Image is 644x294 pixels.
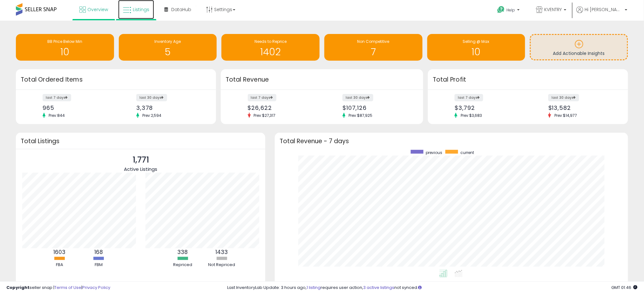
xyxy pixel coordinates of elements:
div: $26,622 [248,104,317,111]
label: last 7 days [43,94,71,101]
span: Prev: 844 [45,113,68,118]
span: Selling @ Max [463,39,490,44]
b: 168 [94,248,103,256]
span: current [460,150,474,155]
span: previous [426,150,442,155]
div: Last InventoryLab Update: 3 hours ago, requires user action, not synced. [227,285,638,291]
h3: Total Listings [21,139,261,144]
div: $3,792 [455,104,523,111]
a: Needs to Reprice 1402 [221,34,320,61]
i: Click here to read more about un-synced listings. [418,285,422,290]
div: 965 [43,104,111,111]
h3: Total Profit [433,75,623,84]
span: Active Listings [124,166,157,172]
span: Help [507,7,515,13]
h1: 1402 [225,47,316,57]
span: KVENTRY [545,6,562,13]
span: BB Price Below Min [47,39,82,44]
h3: Total Revenue - 7 days [280,139,623,144]
span: Prev: $27,317 [251,113,279,118]
h1: 10 [19,47,111,57]
div: Not Repriced [203,262,241,268]
label: last 30 days [548,94,579,101]
label: last 30 days [342,94,373,101]
h1: 7 [328,47,419,57]
a: Help [492,1,526,21]
h1: 10 [430,47,522,57]
p: 1,771 [124,154,157,166]
a: Hi [PERSON_NAME] [577,6,627,21]
span: Listings [133,6,149,13]
b: 1603 [53,248,65,256]
div: $107,126 [342,104,412,111]
a: BB Price Below Min 10 [16,34,114,61]
span: Prev: 2,594 [139,113,165,118]
b: 338 [178,248,188,256]
a: Non Competitive 7 [324,34,423,61]
i: Get Help [497,6,505,14]
a: Terms of Use [54,284,81,291]
div: Tooltip anchor [191,3,202,9]
a: 3 active listings [363,284,394,291]
div: seller snap | | [6,285,110,291]
label: last 7 days [248,94,276,101]
h3: Total Ordered Items [21,75,211,84]
div: Tooltip anchor [269,77,275,82]
span: Overview [87,6,108,13]
span: Needs to Reprice [254,39,287,44]
strong: Copyright [6,284,30,291]
span: Prev: $3,683 [458,113,485,118]
span: Inventory Age [154,39,181,44]
span: DataHub [171,6,191,13]
div: $13,582 [548,104,617,111]
div: Tooltip anchor [465,77,471,82]
a: Inventory Age 5 [119,34,217,61]
div: 3,378 [136,104,205,111]
div: FBA [40,262,78,268]
span: Hi [PERSON_NAME] [585,6,623,13]
span: Add Actionable Insights [553,50,605,57]
a: 1 listing [307,284,321,291]
span: Prev: $87,925 [345,113,376,118]
div: Tooltip anchor [157,166,163,172]
span: 2025-10-10 01:46 GMT [612,284,638,291]
label: last 7 days [455,94,483,101]
div: FBM [79,262,118,268]
span: Non Competitive [357,39,390,44]
span: Prev: $14,977 [551,113,580,118]
b: 1433 [216,248,228,256]
div: Repriced [164,262,202,268]
div: Tooltip anchor [82,77,87,82]
a: Privacy Policy [82,284,110,291]
h3: Total Revenue [226,75,418,84]
label: last 30 days [136,94,167,101]
a: Add Actionable Insights [531,35,627,59]
a: Selling @ Max 10 [427,34,525,61]
h1: 5 [122,47,214,57]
